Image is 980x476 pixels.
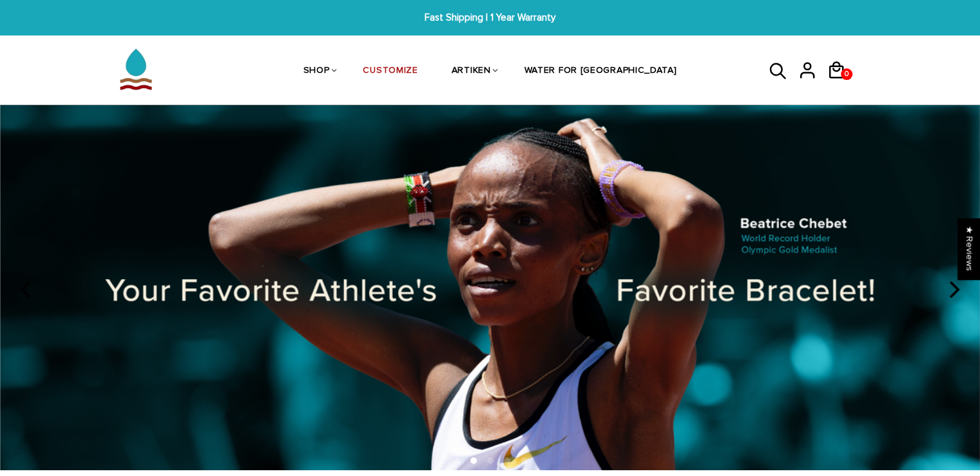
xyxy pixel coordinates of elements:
[939,275,967,304] button: next
[958,218,980,279] div: Click to open Judge.me floating reviews tab
[841,65,852,83] span: 0
[827,84,856,86] a: 0
[363,37,418,106] a: CUSTOMIZE
[302,10,678,25] span: Fast Shipping | 1 Year Warranty
[524,37,677,106] a: WATER FOR [GEOGRAPHIC_DATA]
[452,37,491,106] a: ARTIKEN
[13,275,41,304] button: previous
[303,37,330,106] a: SHOP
